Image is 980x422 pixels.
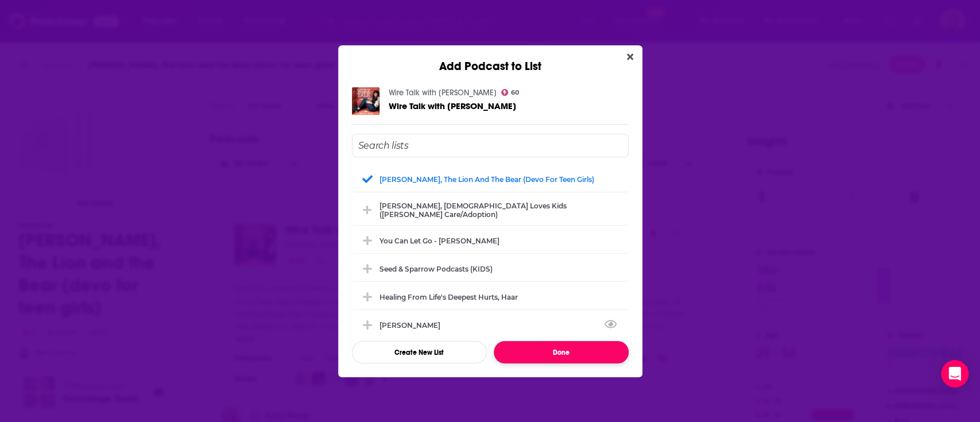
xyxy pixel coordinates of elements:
[352,195,629,225] div: Jamie Finn, God Loves Kids (Foster care/adoption)
[379,293,518,301] div: Healing from Life's Deepest Hurts, Haar
[352,341,487,363] button: Create New List
[941,360,969,388] div: Open Intercom Messenger
[352,134,629,363] div: Add Podcast To List
[389,100,516,111] span: Wire Talk with [PERSON_NAME]
[352,167,629,192] div: Shankles, The Lion and the Bear (devo for teen girls)
[352,134,629,157] input: Search lists
[352,284,629,309] div: Healing from Life's Deepest Hurts, Haar
[389,101,516,111] a: Wire Talk with Karen Stubbs
[622,50,638,64] button: Close
[352,256,629,281] div: Seed & Sparrow Podcasts (KIDS)
[494,341,629,363] button: Done
[379,237,499,245] div: You Can Let Go - [PERSON_NAME]
[389,88,497,98] a: Wire Talk with Karen Stubbs
[352,312,629,338] div: Harold Ristau
[501,89,520,96] a: 60
[338,45,642,73] div: Add Podcast to List
[352,228,629,253] div: You Can Let Go - Hoover
[379,265,493,273] div: Seed & Sparrow Podcasts (KIDS)
[511,90,519,95] span: 60
[379,202,622,219] div: [PERSON_NAME], [DEMOGRAPHIC_DATA] Loves Kids ([PERSON_NAME] care/adoption)
[379,321,447,330] div: [PERSON_NAME]
[440,327,447,328] button: View Link
[352,87,379,115] img: Wire Talk with Karen Stubbs
[379,175,594,184] div: [PERSON_NAME], The Lion and the Bear (devo for teen girls)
